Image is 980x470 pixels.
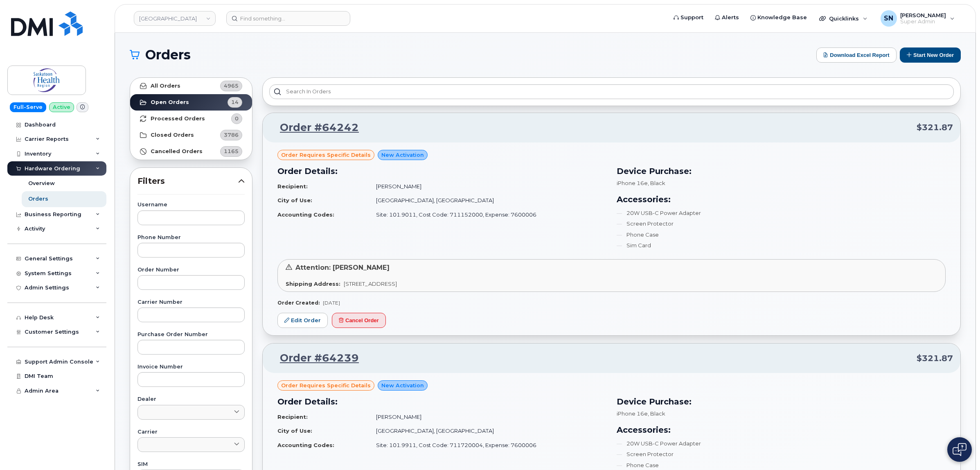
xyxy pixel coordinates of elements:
[137,332,245,337] label: Purchase Order Number
[369,193,607,208] td: [GEOGRAPHIC_DATA], [GEOGRAPHIC_DATA]
[130,127,252,143] a: Closed Orders3786
[151,148,203,155] strong: Cancelled Orders
[269,84,954,99] input: Search in orders
[151,83,180,89] strong: All Orders
[369,208,607,222] td: Site: 101.9011, Cost Code: 711152000, Expense: 7600006
[369,424,607,438] td: [GEOGRAPHIC_DATA], [GEOGRAPHIC_DATA]
[617,461,946,469] li: Phone Case
[617,165,946,177] h3: Device Purchase:
[137,235,245,240] label: Phone Number
[137,462,245,467] label: SIM
[277,427,312,434] strong: City of Use:
[344,280,397,287] span: [STREET_ADDRESS]
[277,442,334,448] strong: Accounting Codes:
[369,438,607,452] td: Site: 101.9911, Cost Code: 711720004, Expense: 7600006
[130,111,252,127] a: Processed Orders0
[617,410,648,417] span: iPhone 16e
[323,300,340,306] span: [DATE]
[281,382,371,389] span: Order requires Specific details
[369,179,607,194] td: [PERSON_NAME]
[137,429,245,435] label: Carrier
[917,352,953,364] span: $321.87
[277,165,607,177] h3: Order Details:
[617,231,946,239] li: Phone Case
[277,300,320,306] strong: Order Created:
[953,443,966,456] img: Open chat
[617,450,946,458] li: Screen Protector
[617,424,946,436] h3: Accessories:
[130,143,252,160] a: Cancelled Orders1165
[137,300,245,305] label: Carrier Number
[277,395,607,408] h3: Order Details:
[369,410,607,424] td: [PERSON_NAME]
[277,197,312,203] strong: City of Use:
[235,115,239,122] span: 0
[617,395,946,408] h3: Device Purchase:
[137,175,238,187] span: Filters
[617,193,946,206] h3: Accessories:
[277,183,308,190] strong: Recipient:
[286,280,340,287] strong: Shipping Address:
[617,440,946,447] li: 20W USB-C Power Adapter
[231,98,239,106] span: 14
[295,264,390,271] span: Attention: [PERSON_NAME]
[281,151,371,159] span: Order requires Specific details
[381,151,424,159] span: New Activation
[137,202,245,208] label: Username
[617,180,648,186] span: iPhone 16e
[224,82,239,90] span: 4965
[151,115,205,122] strong: Processed Orders
[224,147,239,155] span: 1165
[617,220,946,228] li: Screen Protector
[277,211,334,218] strong: Accounting Codes:
[617,209,946,217] li: 20W USB-C Power Adapter
[151,99,189,106] strong: Open Orders
[617,242,946,249] li: Sim Card
[137,267,245,273] label: Order Number
[277,313,328,328] a: Edit Order
[917,122,953,133] span: $321.87
[816,47,897,63] button: Download Excel Report
[381,382,424,389] span: New Activation
[137,397,245,402] label: Dealer
[277,414,308,420] strong: Recipient:
[130,94,252,111] a: Open Orders14
[648,410,665,417] span: , Black
[145,49,191,61] span: Orders
[900,47,961,63] button: Start New Order
[648,180,665,186] span: , Black
[332,313,386,328] button: Cancel Order
[224,131,239,139] span: 3786
[270,120,359,135] a: Order #64242
[151,132,194,138] strong: Closed Orders
[270,351,359,366] a: Order #64239
[137,364,245,370] label: Invoice Number
[130,78,252,94] a: All Orders4965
